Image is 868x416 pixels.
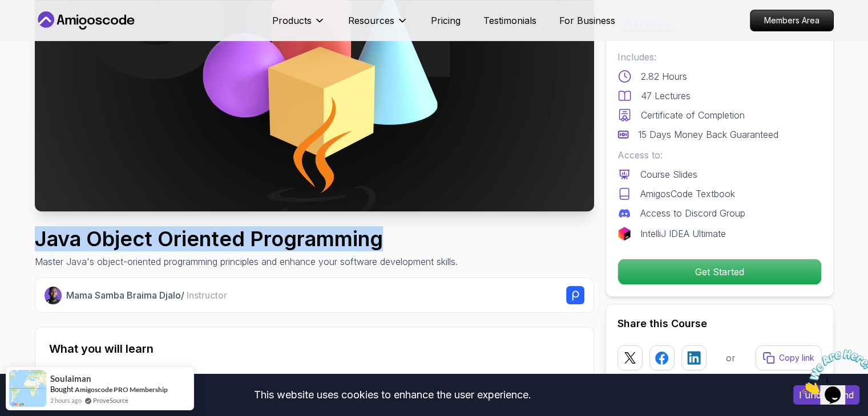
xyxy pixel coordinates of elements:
a: ProveSource [93,395,128,405]
img: provesource social proof notification image [9,370,46,407]
img: jetbrains logo [617,227,631,240]
button: Copy link [756,345,822,370]
img: Nelson Djalo [45,287,62,304]
button: Resources [348,14,408,36]
p: AmigosCode Textbook [640,187,735,201]
span: 1 [5,5,9,14]
button: Get Started [617,259,822,285]
p: Access to Discord Group [640,206,745,220]
a: Pricing [431,14,461,27]
p: Course Slides [640,168,697,181]
h1: Java Object Oriented Programming [35,227,458,250]
a: Members Area [750,10,834,31]
span: soulaiman [50,374,91,384]
span: Instructor [187,289,227,301]
p: Products [272,14,312,27]
p: or [726,351,736,365]
p: 15 Days Money Back Guaranteed [638,128,778,141]
span: Bought [50,385,74,394]
p: Certificate of Completion [641,108,745,122]
p: Includes: [617,50,822,64]
h2: What you will learn [49,341,580,357]
span: 2 hours ago [50,395,82,405]
p: Members Area [750,10,833,31]
p: Mama Samba Braima Djalo / [66,288,227,302]
a: For Business [559,14,615,27]
p: 2.82 Hours [641,70,687,83]
p: 47 Lectures [641,89,691,103]
a: Testimonials [483,14,536,27]
iframe: chat widget [797,345,868,399]
p: Access to: [617,148,822,162]
p: Master Java's object-oriented programming principles and enhance your software development skills. [35,255,458,268]
button: Products [272,14,325,36]
p: Get Started [618,259,821,284]
button: Accept cookies [793,385,859,405]
p: Copy link [779,352,814,364]
div: This website uses cookies to enhance the user experience. [9,382,776,407]
img: Chat attention grabber [5,5,75,50]
p: IntelliJ IDEA Ultimate [640,227,726,240]
p: Resources [348,14,394,27]
h2: Share this Course [617,316,822,332]
a: Amigoscode PRO Membership [75,385,168,394]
